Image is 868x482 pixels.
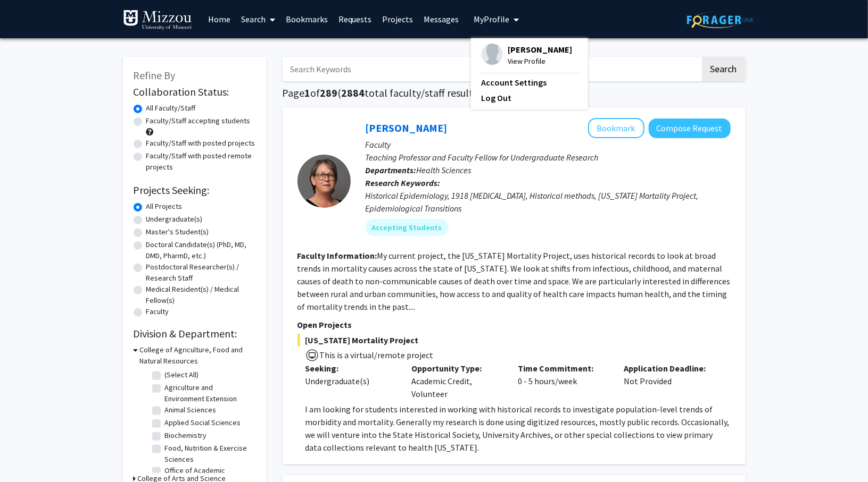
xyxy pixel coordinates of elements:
label: Faculty/Staff with posted remote projects [146,150,256,173]
div: Historical Epidemiology, 1918 [MEDICAL_DATA], Historical methods, [US_STATE] Mortality Project, E... [366,189,731,215]
button: Search [702,57,746,81]
label: All Projects [146,201,183,212]
div: Profile Picture[PERSON_NAME]View Profile [482,44,573,67]
b: Departments: [366,165,417,175]
input: Search Keywords [283,57,700,81]
p: Time Commitment: [518,362,608,375]
a: Bookmarks [280,1,333,38]
h2: Collaboration Status: [134,86,256,98]
a: [PERSON_NAME] [366,121,448,134]
mat-chip: Accepting Students [366,219,449,236]
button: Add Carolyn Orbann to Bookmarks [588,118,644,138]
label: Biochemistry [165,430,207,441]
span: Refine By [134,69,176,82]
div: Academic Credit, Volunteer [403,362,510,400]
p: Teaching Professor and Faculty Fellow for Undergraduate Research [366,151,731,164]
span: 289 [320,86,338,99]
span: My Profile [474,14,510,24]
h3: College of Agriculture, Food and Natural Resources [140,344,256,367]
label: Medical Resident(s) / Medical Fellow(s) [146,284,256,306]
span: 2884 [342,86,365,99]
label: Faculty/Staff with posted projects [146,138,255,149]
b: Research Keywords: [366,177,441,188]
p: Application Deadline: [624,362,715,375]
label: Faculty/Staff accepting students [146,115,251,126]
span: This is a virtual/remote project [319,350,434,360]
div: Not Provided [616,362,723,400]
label: Food, Nutrition & Exercise Sciences [165,443,253,465]
a: Account Settings [482,76,577,89]
a: Log Out [482,91,577,104]
iframe: Chat [8,434,45,474]
a: Home [203,1,236,38]
img: ForagerOne Logo [687,12,754,28]
label: Undergraduate(s) [146,214,203,225]
h2: Division & Department: [134,327,256,340]
label: Animal Sciences [165,404,217,416]
fg-read-more: My current project, the [US_STATE] Mortality Project, uses historical records to look at broad tr... [297,250,731,312]
label: Agriculture and Environment Extension [165,382,253,404]
label: Postdoctoral Researcher(s) / Research Staff [146,261,256,284]
span: Health Sciences [417,165,472,175]
img: University of Missouri Logo [123,10,192,31]
label: Doctoral Candidate(s) (PhD, MD, DMD, PharmD, etc.) [146,239,256,261]
h2: Projects Seeking: [134,184,256,197]
span: [PERSON_NAME] [508,44,573,55]
div: Undergraduate(s) [305,375,396,387]
label: Master's Student(s) [146,226,209,238]
label: (Select All) [165,369,199,380]
b: Faculty Information: [297,250,377,261]
label: Faculty [146,306,169,317]
p: Open Projects [297,318,731,331]
button: Compose Request to Carolyn Orbann [649,119,731,138]
a: Requests [333,1,377,38]
div: 0 - 5 hours/week [510,362,616,400]
p: Faculty [366,138,731,151]
h1: Page of ( total faculty/staff results) [283,87,746,99]
p: I am looking for students interested in working with historical records to investigate population... [305,403,731,454]
span: View Profile [508,55,573,67]
a: Messages [419,1,465,38]
span: 1 [305,86,311,99]
span: [US_STATE] Mortality Project [297,334,731,346]
p: Opportunity Type: [411,362,502,375]
p: Seeking: [305,362,396,375]
label: Applied Social Sciences [165,417,241,428]
a: Projects [377,1,419,38]
a: Search [236,1,280,38]
label: All Faculty/Staff [146,103,196,114]
img: Profile Picture [482,44,503,65]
